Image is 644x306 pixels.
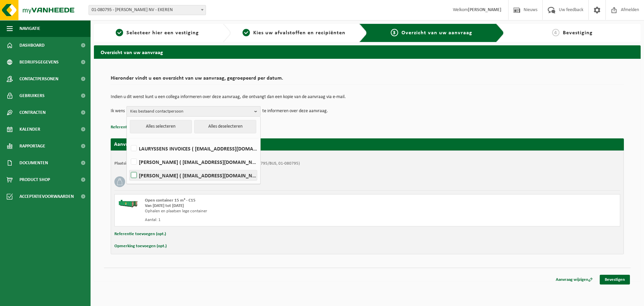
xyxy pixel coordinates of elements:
span: Rapportage [19,138,45,155]
button: Referentie toevoegen (opt.) [111,123,162,132]
div: Aantal: 1 [145,217,394,223]
span: Contracten [19,104,46,121]
p: Ik wens [111,106,125,116]
label: LAURYSSENS INVOICES ( [EMAIL_ADDRESS][DOMAIN_NAME] ) [129,143,257,154]
strong: Aanvraag voor [DATE] [114,142,164,147]
span: Open container 15 m³ - C15 [145,198,196,203]
img: HK-XC-15-GN-00.png [118,198,138,208]
div: Ophalen en plaatsen lege container [145,209,394,214]
span: Bevestiging [563,30,593,36]
h2: Hieronder vindt u een overzicht van uw aanvraag, gegroepeerd per datum. [111,76,624,85]
span: 01-080795 - DANNY LAURYSSENS NV - EKEREN [89,5,206,15]
strong: [PERSON_NAME] [468,7,501,12]
span: Kalender [19,121,40,138]
span: Kies bestaand contactpersoon [130,106,252,117]
span: Selecteer hier een vestiging [126,30,199,36]
a: 1Selecteer hier een vestiging [97,29,217,37]
button: Opmerking toevoegen (opt.) [114,242,167,251]
span: 4 [552,29,559,36]
button: Referentie toevoegen (opt.) [114,230,166,238]
span: Acceptatievoorwaarden [19,188,74,205]
a: Bevestigen [600,275,630,285]
button: Alles deselecteren [194,120,256,133]
button: Alles selecteren [130,120,192,133]
p: te informeren over deze aanvraag. [262,106,328,116]
h2: Overzicht van uw aanvraag [94,45,641,58]
strong: Van [DATE] tot [DATE] [145,204,184,208]
span: Overzicht van uw aanvraag [401,30,472,36]
span: Documenten [19,155,48,171]
span: 1 [116,29,123,36]
span: 3 [391,29,398,36]
strong: Plaatsingsadres: [114,161,144,166]
span: Gebruikers [19,87,45,104]
span: Contactpersonen [19,71,58,87]
label: [PERSON_NAME] ( [EMAIL_ADDRESS][DOMAIN_NAME] ) [129,170,257,180]
span: 01-080795 - DANNY LAURYSSENS NV - EKEREN [89,5,206,15]
span: Product Shop [19,171,50,188]
span: Bedrijfsgegevens [19,54,59,71]
a: 2Kies uw afvalstoffen en recipiënten [234,29,354,37]
label: [PERSON_NAME] ( [EMAIL_ADDRESS][DOMAIN_NAME] ) [129,157,257,167]
p: Indien u dit wenst kunt u een collega informeren over deze aanvraag, die ontvangt dan een kopie v... [111,95,624,99]
span: 2 [243,29,250,36]
span: Dashboard [19,37,45,54]
a: Aanvraag wijzigen [551,275,598,285]
button: Kies bestaand contactpersoon [126,106,261,116]
span: Navigatie [19,20,40,37]
span: Kies uw afvalstoffen en recipiënten [253,30,345,36]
